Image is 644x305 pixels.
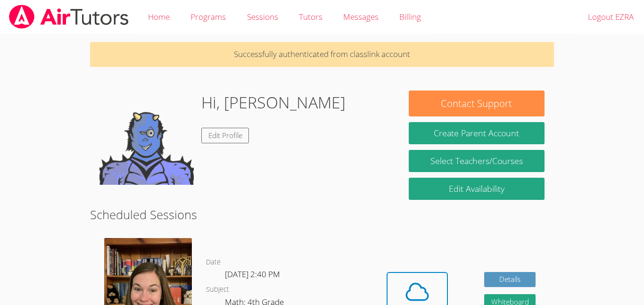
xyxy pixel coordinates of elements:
dt: Date [206,256,221,268]
h1: Hi, [PERSON_NAME] [201,91,346,115]
p: Successfully authenticated from classlink account [90,42,554,67]
span: Messages [343,11,379,22]
button: Contact Support [409,91,545,116]
span: [DATE] 2:40 PM [225,269,280,280]
h2: Scheduled Sessions [90,206,554,223]
a: Edit Profile [201,128,249,143]
dt: Subject [206,284,229,296]
a: Edit Availability [409,178,545,200]
img: default.png [99,91,194,185]
button: Create Parent Account [409,122,545,144]
img: airtutors_banner-c4298cdbf04f3fff15de1276eac7730deb9818008684d7c2e4769d2f7ddbe033.png [8,5,130,29]
a: Details [484,272,536,288]
a: Select Teachers/Courses [409,150,545,172]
